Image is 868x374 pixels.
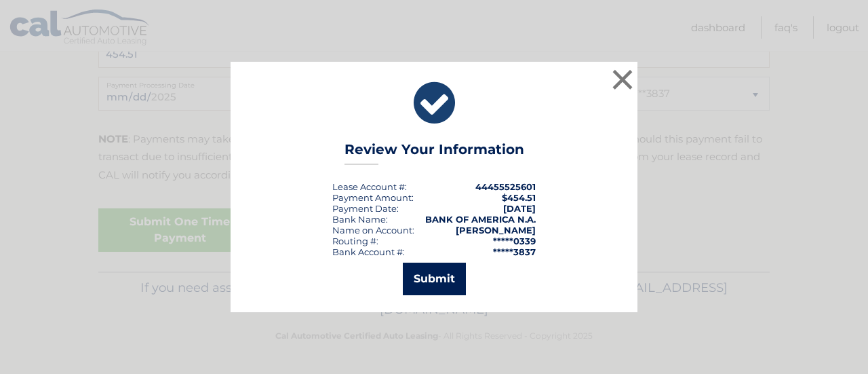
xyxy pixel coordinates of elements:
div: Bank Name: [332,214,388,225]
div: Name on Account: [332,225,414,236]
button: × [609,66,636,93]
div: Routing #: [332,236,378,246]
div: Payment Amount: [332,192,414,203]
strong: [PERSON_NAME] [456,225,536,236]
strong: BANK OF AMERICA N.A. [425,214,536,225]
h3: Review Your Information [344,141,524,165]
div: : [332,203,399,214]
button: Submit [403,263,466,295]
strong: 44455525601 [475,181,536,192]
span: $454.51 [502,192,536,203]
span: Payment Date [332,203,397,214]
div: Lease Account #: [332,181,407,192]
div: Bank Account #: [332,246,405,257]
span: [DATE] [503,203,536,214]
